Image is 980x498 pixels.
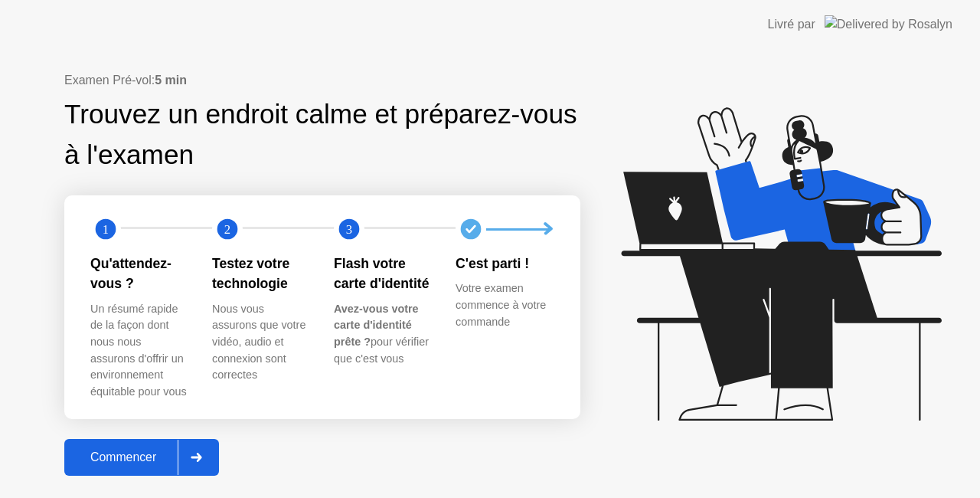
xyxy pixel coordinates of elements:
text: 2 [224,222,230,237]
div: Un résumé rapide de la façon dont nous nous assurons d'offrir un environnement équitable pour vous [90,301,188,401]
text: 3 [346,222,352,237]
div: Flash votre carte d'identité [334,254,431,294]
div: Votre examen commence à votre commande [456,280,553,330]
div: C'est parti ! [456,254,553,274]
div: pour vérifier que c'est vous [334,301,431,367]
div: Qu'attendez-vous ? [90,254,188,294]
text: 1 [103,222,109,237]
div: Commencer [69,450,178,464]
div: Examen Pré-vol: [64,71,580,90]
div: Nous vous assurons que votre vidéo, audio et connexion sont correctes [212,301,309,384]
div: Trouvez un endroit calme et préparez-vous à l'examen [64,94,580,175]
button: Commencer [64,439,219,476]
div: Testez votre technologie [212,254,309,294]
b: 5 min [155,74,187,87]
div: Livré par [768,15,815,34]
img: Delivered by Rosalyn [825,15,952,33]
b: Avez-vous votre carte d'identité prête ? [334,303,419,348]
